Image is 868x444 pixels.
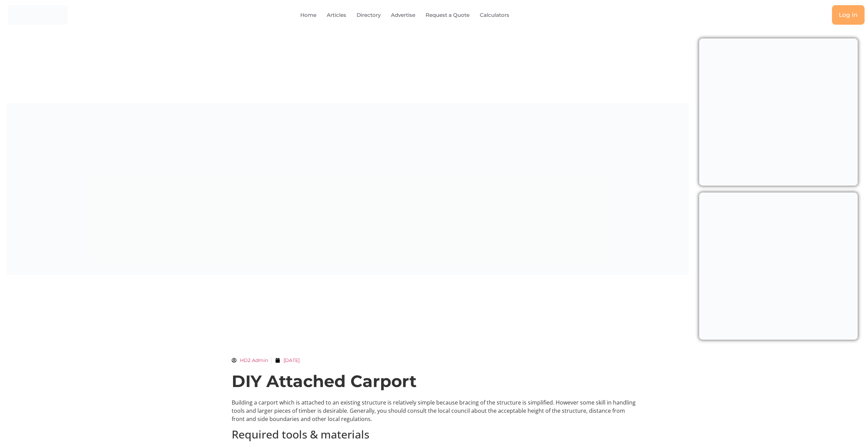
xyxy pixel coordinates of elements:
time: [DATE] [283,357,300,363]
a: Directory [357,7,381,23]
img: Create Articles [699,38,858,186]
h1: DIY Attached Carport [232,371,637,392]
span: Log in [839,12,858,18]
a: Home [300,7,316,23]
a: HD2 Admin [232,357,268,364]
nav: Menu [176,7,649,23]
img: Join Directory [699,192,858,340]
a: Request a Quote [426,7,470,23]
a: Calculators [480,7,509,23]
a: Articles [327,7,346,23]
p: Building a carport which is attached to an existing structure is relatively simple because bracin... [232,398,637,423]
h2: Required tools & materials [232,428,637,441]
a: Log in [832,5,865,25]
span: HD2 Admin [236,357,268,364]
a: Advertise [391,7,415,23]
a: [DATE] [275,357,300,364]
